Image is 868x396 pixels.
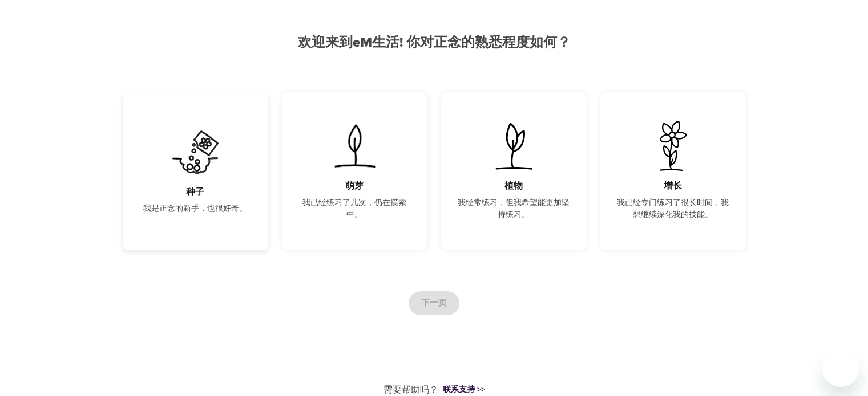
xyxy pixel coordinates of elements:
[326,121,383,171] img: 我已经练习了几次，仍在摸索中。
[282,92,427,250] div: 我已经练习了几次，仍在摸索中。萌芽我已经练习了几次，仍在摸索中。
[822,350,859,387] iframe: 開啟傳訊視窗按鈕
[485,121,543,171] img: 我经常练习，但我希望能更加坚持练习。
[186,186,204,198] h5: 种子
[455,197,573,221] p: 我经常练习，但我希望能更加坚持练习。
[123,92,268,250] div: 我是正念的新手，也很好奇。种子我是正念的新手，也很好奇。
[167,127,224,177] img: 我是正念的新手，也很好奇。
[143,203,247,215] p: 我是正念的新手，也很好奇。
[644,121,702,171] img: 我已经专门练习了很长时间，我想继续深化我的技能。
[123,35,746,51] h2: 欢迎来到eM生活! 你对正念的熟悉程度如何？
[600,92,746,250] div: 我已经专门练习了很长时间，我想继续深化我的技能。增长我已经专门练习了很长时间，我想继续深化我的技能。
[441,92,587,250] div: 我经常练习，但我希望能更加坚持练习。植物我经常练习，但我希望能更加坚持练习。
[614,197,732,221] p: 我已经专门练习了很长时间，我想继续深化我的技能。
[296,197,414,221] p: 我已经练习了几次，仍在摸索中。
[504,180,523,192] h5: 植物
[443,384,485,395] div: 联系支持 >>
[345,180,364,192] h5: 萌芽
[438,384,485,395] a: 联系支持 >>
[664,180,682,192] h5: 增长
